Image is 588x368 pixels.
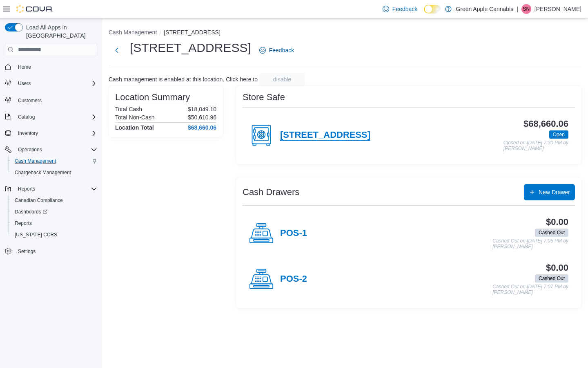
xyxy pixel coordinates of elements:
[243,92,285,102] h3: Store Safe
[15,62,34,72] a: Home
[15,112,97,122] span: Catalog
[18,80,31,87] span: Users
[18,248,36,255] span: Settings
[11,195,97,205] span: Canadian Compliance
[109,29,157,36] button: Cash Management
[2,94,100,106] button: Customers
[15,145,97,155] span: Operations
[15,209,47,215] span: Dashboards
[8,229,100,240] button: [US_STATE] CCRS
[115,92,190,102] h3: Location Summary
[15,96,45,105] a: Customers
[188,124,216,131] h4: $68,660.06
[280,130,370,141] h4: [STREET_ADDRESS]
[15,184,97,194] span: Reports
[15,79,97,88] span: Users
[15,95,97,105] span: Customers
[424,13,424,14] span: Dark Mode
[8,206,100,218] a: Dashboards
[503,140,568,151] p: Closed on [DATE] 7:30 PM by [PERSON_NAME]
[11,218,97,228] span: Reports
[11,218,35,228] a: Reports
[280,274,307,285] h4: POS-2
[11,156,59,166] a: Cash Management
[259,73,305,86] button: disable
[546,217,568,227] h3: $0.00
[8,218,100,229] button: Reports
[2,245,100,257] button: Settings
[115,114,155,121] h6: Total Non-Cash
[521,4,531,14] div: Sheri Norman
[523,119,568,129] h3: $68,660.06
[535,4,581,14] p: [PERSON_NAME]
[15,145,45,155] button: Operations
[15,246,97,256] span: Settings
[539,229,565,236] span: Cashed Out
[424,5,441,13] input: Dark Mode
[188,106,216,112] p: $18,049.10
[23,23,97,40] span: Load All Apps in [GEOGRAPHIC_DATA]
[8,155,100,167] button: Cash Management
[243,187,299,197] h3: Cash Drawers
[18,186,35,192] span: Reports
[11,168,74,177] a: Chargeback Management
[8,195,100,206] button: Canadian Compliance
[11,230,60,240] a: [US_STATE] CCRS
[164,29,220,36] button: [STREET_ADDRESS]
[256,42,297,58] a: Feedback
[2,61,100,73] button: Home
[546,263,568,273] h3: $0.00
[11,168,97,177] span: Chargeback Management
[549,130,568,139] span: Open
[523,4,530,14] span: SN
[18,64,31,70] span: Home
[15,62,97,72] span: Home
[15,184,38,194] button: Reports
[11,195,66,205] a: Canadian Compliance
[456,4,513,14] p: Green Apple Cannabis
[15,231,57,238] span: [US_STATE] CCRS
[109,76,258,83] p: Cash management is enabled at this location. Click here to
[11,207,97,217] span: Dashboards
[109,42,125,58] button: Next
[492,238,568,249] p: Cashed Out on [DATE] 7:05 PM by [PERSON_NAME]
[2,183,100,195] button: Reports
[15,79,34,88] button: Users
[188,114,216,121] p: $50,610.96
[15,220,32,227] span: Reports
[517,4,518,14] p: |
[269,46,294,54] span: Feedback
[130,40,251,56] h1: [STREET_ADDRESS]
[11,230,97,240] span: Washington CCRS
[11,207,51,217] a: Dashboards
[392,5,417,13] span: Feedback
[539,188,570,196] span: New Drawer
[18,97,42,104] span: Customers
[15,197,63,204] span: Canadian Compliance
[8,167,100,178] button: Chargeback Management
[379,1,421,17] a: Feedback
[492,284,568,295] p: Cashed Out on [DATE] 7:07 PM by [PERSON_NAME]
[15,169,71,176] span: Chargeback Management
[273,75,291,83] span: disable
[524,184,575,200] button: New Drawer
[553,131,565,138] span: Open
[11,156,97,166] span: Cash Management
[2,144,100,155] button: Operations
[2,128,100,139] button: Inventory
[109,28,581,38] nav: An example of EuiBreadcrumbs
[115,124,154,131] h4: Location Total
[15,158,56,164] span: Cash Management
[280,228,307,239] h4: POS-1
[535,274,568,283] span: Cashed Out
[115,106,142,112] h6: Total Cash
[15,128,97,138] span: Inventory
[16,5,53,13] img: Cova
[539,275,565,282] span: Cashed Out
[18,130,38,137] span: Inventory
[2,78,100,89] button: Users
[15,112,38,122] button: Catalog
[15,128,41,138] button: Inventory
[2,111,100,123] button: Catalog
[535,229,568,237] span: Cashed Out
